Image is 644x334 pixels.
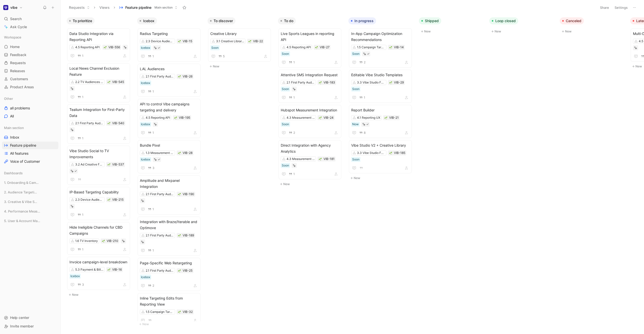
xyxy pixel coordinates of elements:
[315,46,318,49] button: 🌱
[358,130,367,136] button: 8
[102,239,105,243] div: 🌱
[2,59,58,67] a: Requests
[288,130,296,136] button: 2
[174,116,177,119] button: 🌱
[357,150,385,155] div: 3.3 Vibe Studio Feedback
[352,87,359,92] div: Soon
[389,46,392,49] img: 🌱
[278,17,296,24] button: To do
[324,115,334,120] div: VIB-24
[282,87,289,92] div: Soon
[293,173,295,176] span: 1
[178,151,181,155] div: 🌱
[282,122,289,127] div: Soon
[282,163,289,168] div: Soon
[364,96,365,99] span: 1
[389,115,399,120] div: VIB-21
[147,54,155,59] button: 1
[358,95,366,100] button: 1
[248,39,252,43] button: 🌱
[281,31,339,43] span: Live Sports Leagues in reporting API
[281,107,339,113] span: Hubspot Measurement Integration
[125,5,151,10] span: Feature pipeline
[4,190,37,195] span: 2. Audience Targeting
[178,75,181,78] img: 🌱
[112,197,124,202] div: VIB-215
[10,68,25,73] span: Releases
[82,248,84,251] span: 1
[560,28,626,34] button: New
[2,124,58,132] div: Main section
[10,76,28,81] span: Customers
[76,94,85,100] button: 1
[138,64,200,97] a: LAL Audiences2.1 First Party Audiences (web audiences, crm or cdp integrations)Icebox1
[82,137,84,140] span: 1
[76,247,85,252] button: 1
[349,105,412,138] a: Report Builder4.1 Reporting UXNow8
[348,175,415,181] button: New
[318,116,322,119] div: 🌱
[566,18,581,23] span: Canceled
[178,39,181,43] div: 🌱
[146,192,174,197] div: 2.1 First Party Audiences (web audiences, crm or cdp integrations)
[69,107,128,119] span: Tealium Integration for First-Party Data
[69,31,128,43] span: Data Studio Integration via Reporting API
[2,95,58,102] div: Other
[147,206,155,212] button: 1
[75,267,103,272] div: 5.3 Payment & Billing
[2,217,58,226] div: 5. User & Account Management Experience
[67,222,130,255] a: Hide Ineligible Channels for CBD Campaigns1.6 TV Inventory1
[357,115,380,120] div: 4.1 Reporting UX
[324,156,335,161] div: VIB-181
[248,40,251,43] img: 🌱
[2,188,58,196] div: 2. Audience Targeting
[2,112,58,120] a: All
[489,17,518,24] button: Loop closed
[76,212,85,218] button: 1
[2,179,58,188] div: 1. Onboarding & Campaign Setup
[278,105,341,138] a: Hubspot Measurement Integration4.3 Measurement IntegrationSoon2
[384,116,388,119] button: 🌱
[2,207,58,215] div: 4. Performance Measurement & Insights
[178,75,181,78] button: 🌱
[75,238,98,243] div: 1.6 TV Inventory
[152,55,154,58] span: 1
[178,234,181,237] button: 🌱
[351,142,410,148] span: Vibe Studio V2 + Creative Library
[178,269,181,272] img: 🌱
[278,181,344,187] button: New
[112,121,124,126] div: VIB-540
[357,45,385,50] div: 1.5 Campaign Targeting Setup
[183,150,192,155] div: VIB-28
[324,80,335,85] div: VIB-183
[107,163,110,166] img: 🌱
[208,63,274,69] button: New
[67,28,130,61] a: Data Studio Integration via Reporting API4.5 Reporting API1
[102,240,105,243] img: 🌱
[2,169,58,178] div: Dashboards
[147,165,155,171] button: 3
[147,89,155,94] button: 1
[394,150,405,155] div: VIB-185
[4,218,42,223] span: 5. User & Account Management Experience
[75,45,100,50] div: 4.5 Reporting API
[2,158,58,165] a: Voice of Customer
[141,157,150,162] div: Icebox
[108,45,120,50] div: VIB-556
[389,81,392,84] img: 🌱
[138,175,200,215] a: Amplitude and Mixpanel Integration2.1 First Party Audiences (web audiences, crm or cdp integratio...
[178,192,181,196] button: 🌱
[389,151,392,155] button: 🌱
[351,31,410,43] span: In-App Campaign Optimization Recommendations
[425,18,439,23] span: Shipped
[2,4,24,11] button: vibevibe
[178,269,181,272] button: 🌱
[82,54,84,57] span: 1
[287,80,315,85] div: 2.1 First Party Audiences (web audiences, crm or cdp integrations)
[384,116,387,119] img: 🌱
[349,140,412,173] a: Vibe Studio V2 + Creative Library3.3 Vibe Studio FeedbackSoon
[612,4,630,11] button: Settings
[2,179,58,186] div: 1. Onboarding & Campaign Setup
